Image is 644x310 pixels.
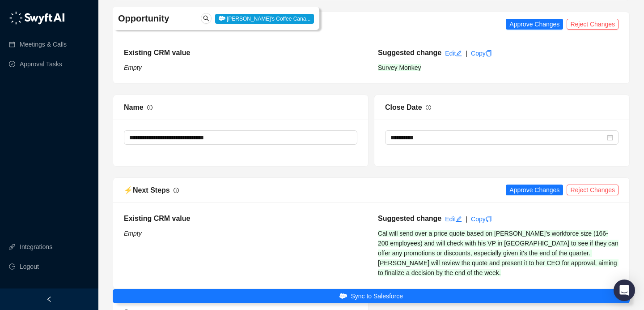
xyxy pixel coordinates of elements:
[124,213,364,224] h5: Existing CRM value
[570,19,615,29] span: Reject Changes
[124,186,170,194] span: ⚡️ Next Steps
[471,50,492,57] a: Copy
[147,105,153,110] span: info-circle
[20,258,39,276] span: Logout
[506,19,563,30] button: Approve Changes
[445,50,462,57] a: Edit
[567,185,619,195] button: Reject Changes
[124,64,142,71] i: Empty
[9,263,15,270] span: logout
[506,185,563,195] button: Approve Changes
[124,102,144,113] div: Name
[203,15,209,22] span: search
[124,47,364,58] h5: Existing CRM value
[378,64,421,71] span: Survey Monkey
[20,35,67,53] a: Meetings & Calls
[426,105,431,110] span: info-circle
[113,289,630,303] button: Sync to Salesforce
[378,47,441,58] h5: Suggested change
[614,280,635,301] div: Open Intercom Messenger
[466,214,467,224] div: |
[378,230,620,276] span: Cal will send over a price quote based on [PERSON_NAME]'s workforce size (166-200 employees) and ...
[20,55,62,73] a: Approval Tasks
[215,14,314,24] span: [PERSON_NAME]'s Coffee Cana...
[456,50,462,56] span: edit
[124,130,357,145] textarea: Name
[46,296,52,302] span: left
[9,11,65,25] img: logo-05li4sbe.png
[509,185,559,195] span: Approve Changes
[378,213,441,224] h5: Suggested change
[118,12,230,25] h4: Opportunity
[570,185,615,195] span: Reject Changes
[385,102,422,113] div: Close Date
[456,216,462,222] span: edit
[390,133,605,142] input: Close Date
[567,19,619,30] button: Reject Changes
[466,48,467,58] div: |
[124,230,142,237] i: Empty
[471,215,492,223] a: Copy
[486,50,492,56] span: copy
[174,188,179,193] span: info-circle
[351,291,403,301] span: Sync to Salesforce
[486,216,492,222] span: copy
[20,238,52,256] a: Integrations
[509,19,559,29] span: Approve Changes
[215,15,314,22] a: [PERSON_NAME]'s Coffee Cana...
[445,215,462,223] a: Edit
